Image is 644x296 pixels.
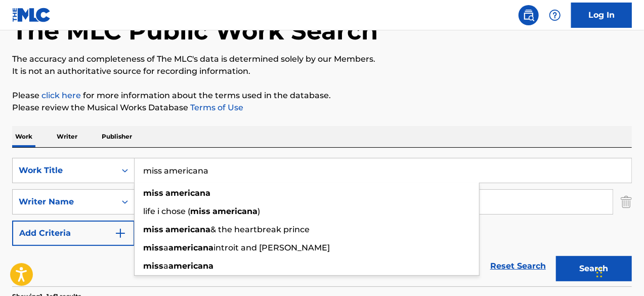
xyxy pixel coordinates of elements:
p: Publisher [99,126,135,147]
a: Reset Search [485,255,551,277]
strong: miss [143,225,163,234]
div: Work Title [19,164,110,177]
img: Delete Criterion [621,189,632,215]
img: MLC Logo [12,8,51,22]
a: click here [41,91,81,100]
a: Public Search [519,5,539,25]
strong: americana [165,225,210,234]
img: help [549,9,561,21]
p: The accuracy and completeness of The MLC's data is determined solely by our Members. [12,53,632,65]
strong: americana [168,243,213,252]
span: & the heartbreak prince [210,225,310,234]
p: Please for more information about the terms used in the database. [12,90,632,102]
strong: miss [143,261,163,271]
strong: americana [168,261,213,271]
p: Work [12,126,35,147]
div: Writer Name [19,196,110,208]
span: life i chose ( [143,206,190,216]
strong: miss [143,243,163,252]
img: search [523,9,535,21]
a: Terms of Use [188,103,243,112]
form: Search Form [12,158,632,286]
p: Please review the Musical Works Database [12,102,632,114]
iframe: Chat Widget [593,247,644,296]
span: a [163,261,168,271]
strong: americana [212,206,257,216]
h1: The MLC Public Work Search [12,16,378,46]
a: Log In [571,3,632,28]
span: ) [257,206,260,216]
strong: miss [143,188,163,198]
p: Writer [54,126,80,147]
button: Add Criteria [12,221,135,246]
span: a [163,243,168,252]
span: introit and [PERSON_NAME] [213,243,330,252]
p: It is not an authoritative source for recording information. [12,65,632,77]
img: 9d2ae6d4665cec9f34b9.svg [114,227,126,239]
strong: miss [190,206,210,216]
strong: americana [165,188,210,198]
div: Drag [596,258,603,288]
button: Search [556,256,632,281]
div: Help [545,5,565,25]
